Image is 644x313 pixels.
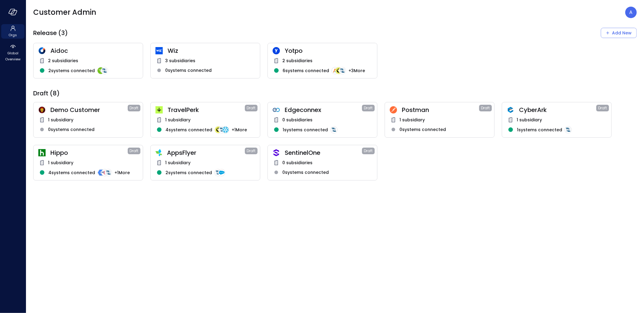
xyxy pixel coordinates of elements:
[285,106,362,114] span: Edgeconnex
[48,169,95,176] span: 4 systems connected
[114,169,130,176] span: + 1 More
[98,169,105,176] img: integration-logo
[38,149,46,156] img: ynjrjpaiymlkbkxtflmu
[165,57,195,64] span: 3 subsidiaries
[481,105,490,111] span: Draft
[402,106,479,114] span: Postman
[33,8,96,17] span: Customer Admin
[48,67,95,74] span: 2 systems connected
[598,105,607,111] span: Draft
[101,67,108,74] img: integration-logo
[348,67,365,74] span: + 3 More
[601,28,637,38] button: Add New
[168,47,255,55] span: Wiz
[625,7,637,18] div: Assaf
[165,126,212,133] span: 4 systems connected
[519,106,596,114] span: CyberArk
[1,24,24,39] div: Orgs
[364,148,373,154] span: Draft
[48,57,78,64] span: 2 subsidiaries
[339,67,346,74] img: integration-logo
[273,106,280,113] img: gkfkl11jtdpupy4uruhy
[282,159,312,166] span: 0 subsidiaries
[155,47,163,54] img: cfcvbyzhwvtbhao628kj
[247,105,256,111] span: Draft
[214,169,222,176] img: integration-logo
[335,67,342,74] img: integration-logo
[285,47,372,55] span: Yotpo
[273,149,280,156] img: oujisyhxiqy1h0xilnqx
[330,126,338,133] img: integration-logo
[50,149,128,157] span: Hippo
[630,9,633,16] p: A
[48,159,73,166] span: 1 subsidiary
[601,28,637,38] div: Add New Organization
[168,106,245,114] span: TravelPerk
[273,47,280,54] img: rosehlgmm5jjurozkspi
[215,126,222,133] img: integration-logo
[517,117,542,123] span: 1 subsidiary
[48,126,95,133] span: 0 systems connected
[247,148,256,154] span: Draft
[38,106,46,113] img: scnakozdowacoarmaydw
[4,50,22,62] span: Global Overview
[332,67,339,74] img: integration-logo
[50,47,138,55] span: Aidoc
[50,106,128,114] span: Demo Customer
[97,67,104,74] img: integration-logo
[232,126,247,133] span: + 1 More
[399,126,446,133] span: 0 systems connected
[222,126,229,133] img: integration-logo
[218,126,226,133] img: integration-logo
[612,29,632,37] div: Add New
[38,47,46,54] img: hddnet8eoxqedtuhlo6i
[364,105,373,111] span: Draft
[282,57,312,64] span: 2 subsidiaries
[282,169,329,176] span: 0 systems connected
[33,89,60,97] span: Draft (8)
[390,106,397,113] img: t2hojgg0dluj8wcjhofe
[130,148,139,154] span: Draft
[165,169,212,176] span: 2 systems connected
[165,117,191,123] span: 1 subsidiary
[285,149,362,157] span: SentinelOne
[399,117,425,123] span: 1 subsidiary
[507,106,514,113] img: a5he5ildahzqx8n3jb8t
[155,106,163,113] img: euz2wel6fvrjeyhjwgr9
[130,105,139,111] span: Draft
[105,169,112,176] img: integration-logo
[218,169,225,176] img: integration-logo
[33,29,68,37] span: Release (3)
[1,42,24,63] div: Global Overview
[48,117,73,123] span: 1 subsidiary
[155,149,162,156] img: zbmm8o9awxf8yv3ehdzf
[282,117,312,123] span: 0 subsidiaries
[101,169,108,176] img: integration-logo
[283,67,329,74] span: 6 systems connected
[165,159,191,166] span: 1 subsidiary
[165,67,212,74] span: 0 systems connected
[167,149,245,157] span: AppsFlyer
[283,126,328,133] span: 1 systems connected
[9,32,17,38] span: Orgs
[517,126,562,133] span: 1 systems connected
[565,126,572,133] img: integration-logo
